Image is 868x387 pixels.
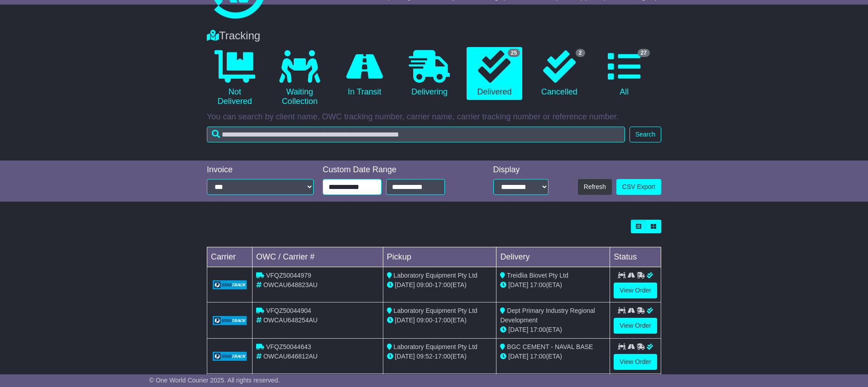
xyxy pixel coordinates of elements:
div: (ETA) [500,325,606,335]
button: Refresh [578,179,612,195]
img: GetCarrierServiceLogo [213,316,247,325]
span: 09:00 [417,281,433,288]
img: GetCarrierServiceLogo [213,352,247,361]
span: Dept Primary Industry Regional Development [500,307,595,324]
td: Carrier [207,247,253,267]
img: GetCarrierServiceLogo [213,280,247,289]
a: CSV Export [616,179,661,195]
span: 17:00 [530,326,546,333]
button: Search [630,127,661,142]
span: 2 [576,49,585,57]
span: 17:00 [434,316,450,324]
div: - (ETA) [387,352,493,361]
span: Treidlia Biovet Pty Ltd [507,272,568,279]
div: (ETA) [500,352,606,361]
a: Delivering [401,47,457,100]
div: Custom Date Range [323,165,468,175]
div: Tracking [202,29,666,42]
span: 09:00 [417,316,433,324]
td: Status [610,247,661,267]
div: - (ETA) [387,280,493,290]
div: (ETA) [500,280,606,290]
span: 25 [508,49,520,57]
span: [DATE] [395,281,415,288]
span: 09:52 [417,353,433,360]
span: 17:00 [434,281,450,288]
td: Delivery [496,247,610,267]
span: [DATE] [395,316,415,324]
span: Laboratory Equipment Pty Ltd [394,272,477,279]
span: Laboratory Equipment Pty Ltd [394,307,477,314]
a: View Order [614,318,657,334]
span: [DATE] [508,281,528,288]
span: OWCAU648254AU [263,316,318,324]
a: In Transit [337,47,392,100]
a: 25 Delivered [467,47,522,100]
span: 27 [638,49,650,57]
div: - (ETA) [387,316,493,325]
span: [DATE] [395,353,415,360]
span: OWCAU646812AU [263,353,318,360]
a: 2 Cancelled [531,47,587,100]
span: [DATE] [508,353,528,360]
a: Not Delivered [207,47,262,110]
span: VFQZ50044979 [266,272,311,279]
span: © One World Courier 2025. All rights reserved. [149,377,280,384]
span: [DATE] [508,326,528,333]
td: Pickup [383,247,496,267]
span: 17:00 [530,353,546,360]
a: View Order [614,283,657,298]
span: 17:00 [434,353,450,360]
span: VFQZ50044904 [266,307,311,314]
span: OWCAU648823AU [263,281,318,288]
div: Display [493,165,548,175]
span: BGC CEMENT - NAVAL BASE [507,343,593,350]
span: Laboratory Equipment Pty Ltd [394,343,477,350]
a: 27 All [596,47,652,100]
td: OWC / Carrier # [253,247,383,267]
a: Waiting Collection [272,47,327,110]
span: VFQZ50044643 [266,343,311,350]
a: View Order [614,354,657,370]
div: Invoice [207,165,314,175]
span: 17:00 [530,281,546,288]
p: You can search by client name, OWC tracking number, carrier name, carrier tracking number or refe... [207,112,661,122]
